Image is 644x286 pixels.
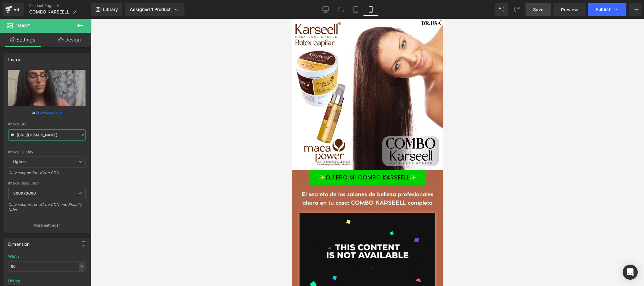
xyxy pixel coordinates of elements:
[8,202,85,216] div: Only support for UCare CDN and Shopify CDN
[8,238,30,247] div: Dimension
[79,262,85,271] div: %
[8,181,85,185] div: Image Resolution
[4,218,90,233] button: More settings
[533,6,543,13] span: Save
[16,23,30,28] span: Image
[47,33,92,47] a: Design
[36,107,62,118] a: Browse gallery
[8,122,85,126] div: Image Src
[13,5,20,14] div: v6
[29,3,91,8] a: Product Pages
[510,3,523,16] button: Redo
[26,155,124,162] span: ✨QUIERO MI COMBO KARSEELL✨
[8,254,19,259] div: Width
[13,159,26,164] b: Lighter
[91,3,122,16] a: New Library
[8,129,85,140] input: Link
[8,109,85,116] div: or
[8,150,85,154] div: Image Quality
[8,170,85,179] div: Only support for UCare CDN
[17,151,134,166] a: ✨QUIERO MI COMBO KARSEELL✨
[8,53,21,62] div: Image
[588,3,626,16] button: Publish
[561,6,578,13] span: Preview
[623,265,638,280] div: Open Intercom Messenger
[629,3,641,16] button: More
[8,279,20,283] div: Height
[29,9,69,14] span: COMBO KARSEELL
[596,7,611,12] span: Publish
[130,6,179,13] div: Assigned 1 Product
[13,191,36,195] b: 3000x3000
[333,3,348,16] a: Laptop
[8,261,85,272] input: auto
[318,3,333,16] a: Desktop
[33,223,58,228] p: More settings
[553,3,586,16] a: Preview
[495,3,508,16] button: Undo
[3,3,24,16] a: v6
[348,3,363,16] a: Tablet
[103,7,118,12] span: Library
[363,3,378,16] a: Mobile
